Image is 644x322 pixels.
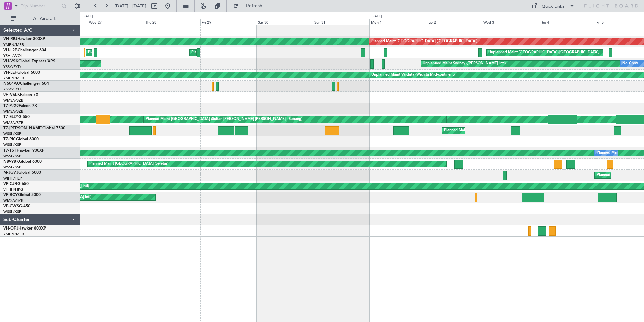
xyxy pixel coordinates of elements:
[371,70,455,80] div: Unplanned Maint Wichita (Wichita Mid-continent)
[3,182,29,186] a: VP-CJRG-650
[3,232,24,237] a: YMEN/MEB
[3,115,18,119] span: T7-ELLY
[426,19,482,25] div: Tue 2
[88,19,144,25] div: Wed 27
[3,104,19,108] span: T7-PJ29
[3,226,18,231] span: VH-OFJ
[3,171,41,175] a: M-JGVJGlobal 5000
[3,226,46,231] a: VH-OFJHawker 800XP
[89,159,168,169] div: Planned Maint [GEOGRAPHIC_DATA] (Seletar)
[3,149,44,153] a: T7-TSTHawker 900XP
[3,154,21,159] a: WSSL/XSP
[3,126,65,130] a: T7-[PERSON_NAME]Global 7500
[313,19,369,25] div: Sun 31
[369,19,426,25] div: Mon 1
[146,114,302,125] div: Planned Maint [GEOGRAPHIC_DATA] (Sultan [PERSON_NAME] [PERSON_NAME] - Subang)
[200,19,257,25] div: Fri 29
[144,19,200,25] div: Thu 28
[3,187,23,192] a: VHHH/HKG
[539,19,595,25] div: Thu 4
[3,160,19,164] span: N8998K
[257,19,313,25] div: Sat 30
[3,76,24,81] a: YMEN/MEB
[3,142,21,147] a: WSSL/XSP
[7,13,73,24] button: All Aircraft
[542,3,565,10] div: Quick Links
[3,71,40,75] a: VH-LEPGlobal 6000
[3,64,21,70] a: YSSY/SYD
[3,98,23,103] a: WMSA/SZB
[622,59,638,69] div: No Crew
[597,148,621,158] div: Planned Maint
[3,204,19,208] span: VP-CWS
[3,48,46,52] a: VH-L2BChallenger 604
[3,193,18,197] span: VP-BCY
[3,71,17,75] span: VH-LEP
[3,93,20,97] span: 9H-VSLK
[3,120,23,125] a: WMSA/SZB
[3,82,20,86] span: N604AU
[3,176,22,181] a: WIHH/HLP
[88,48,166,58] div: Planned Maint Sydney ([PERSON_NAME] Intl)
[82,14,93,19] div: [DATE]
[230,1,270,11] button: Refresh
[18,16,71,21] span: All Aircraft
[371,36,477,47] div: Planned Maint [GEOGRAPHIC_DATA] ([GEOGRAPHIC_DATA])
[3,198,23,203] a: WMSA/SZB
[528,1,578,11] button: Quick Links
[3,193,41,197] a: VP-BCYGlobal 5000
[3,137,16,141] span: T7-RIC
[21,1,59,11] input: Trip Number
[423,59,506,69] div: Unplanned Maint Sydney ([PERSON_NAME] Intl)
[3,131,21,136] a: WSSL/XSP
[3,59,55,63] a: VH-VSKGlobal Express XRS
[3,48,18,52] span: VH-L2B
[3,137,39,141] a: T7-RICGlobal 6000
[3,93,38,97] a: 9H-VSLKFalcon 7X
[3,165,21,170] a: WSSL/XSP
[3,37,45,41] a: VH-RIUHawker 800XP
[115,3,146,9] span: [DATE] - [DATE]
[3,160,42,164] a: N8998KGlobal 6000
[3,109,23,114] a: WMSA/SZB
[3,171,18,175] span: M-JGVJ
[371,14,382,19] div: [DATE]
[3,115,30,119] a: T7-ELLYG-550
[191,48,297,58] div: Planned Maint [GEOGRAPHIC_DATA] ([GEOGRAPHIC_DATA])
[3,59,18,63] span: VH-VSK
[3,209,21,214] a: WSSL/XSP
[3,182,17,186] span: VP-CJR
[240,4,268,8] span: Refresh
[3,104,37,108] a: T7-PJ29Falcon 7X
[3,149,17,153] span: T7-TST
[488,48,599,58] div: Unplanned Maint [GEOGRAPHIC_DATA] ([GEOGRAPHIC_DATA])
[3,204,30,208] a: VP-CWSG-450
[3,37,17,41] span: VH-RIU
[3,42,24,47] a: YMEN/MEB
[3,87,21,92] a: YSSY/SYD
[3,126,42,130] span: T7-[PERSON_NAME]
[482,19,538,25] div: Wed 3
[444,126,510,136] div: Planned Maint Dubai (Al Maktoum Intl)
[3,82,49,86] a: N604AUChallenger 604
[3,53,23,58] a: YSHL/WOL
